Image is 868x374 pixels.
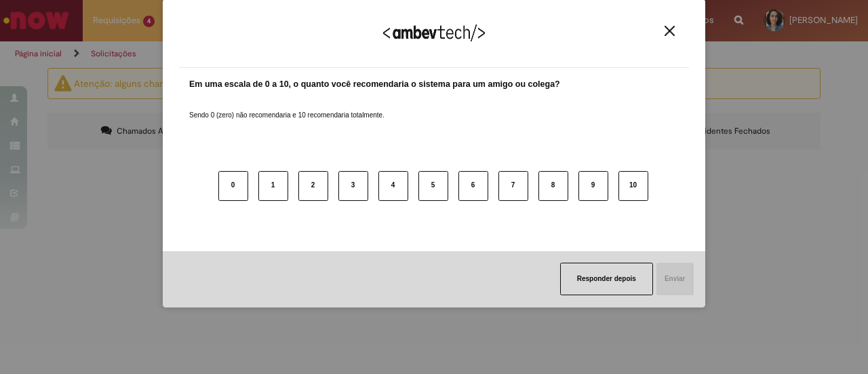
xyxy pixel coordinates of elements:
button: 6 [458,171,488,201]
img: Close [665,26,675,36]
button: 8 [538,171,568,201]
button: 3 [338,171,368,201]
img: Logo Ambevtech [383,24,485,41]
button: 5 [418,171,448,201]
button: 1 [258,171,288,201]
button: 9 [578,171,608,201]
button: 10 [618,171,648,201]
button: 2 [298,171,328,201]
button: 0 [218,171,248,201]
button: Responder depois [560,263,653,295]
button: 7 [498,171,528,201]
button: Close [660,25,679,37]
button: 4 [378,171,408,201]
label: Em uma escala de 0 a 10, o quanto você recomendaria o sistema para um amigo ou colega? [189,78,560,91]
label: Sendo 0 (zero) não recomendaria e 10 recomendaria totalmente. [189,94,384,120]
